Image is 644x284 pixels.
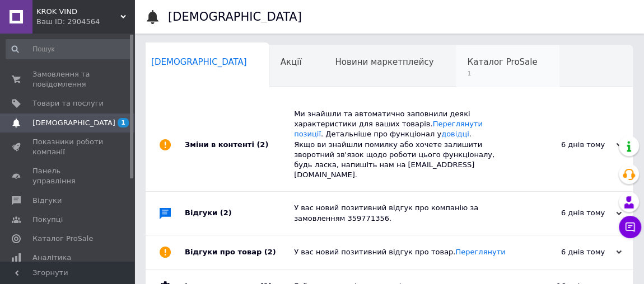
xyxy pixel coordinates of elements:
span: Замовлення та повідомлення [32,69,104,89]
span: Відгуки [32,196,62,206]
span: KROK VIND [36,7,120,17]
span: (2) [220,209,232,217]
div: Відгуки [185,192,294,234]
div: 6 днів тому [510,140,622,150]
div: У вас новий позитивний відгук про товар. [294,247,510,257]
button: Чат з покупцем [619,216,641,238]
span: Каталог ProSale [32,234,93,244]
h1: [DEMOGRAPHIC_DATA] [168,10,302,23]
a: Переглянути [455,248,505,256]
input: Пошук [6,39,132,59]
span: Новини маркетплейсу [335,57,433,67]
span: Покупці [32,215,63,225]
span: [DEMOGRAPHIC_DATA] [151,57,247,67]
span: Каталог ProSale [467,57,537,67]
div: Зміни в контенті [185,98,294,191]
div: Ми знайшли та автоматично заповнили деякі характеристики для ваших товарів. . Детальніше про функ... [294,109,510,180]
span: (2) [264,248,276,256]
a: довідці [441,130,469,138]
span: 1 [118,118,129,127]
span: Товари та послуги [32,98,104,108]
div: Відгуки про товар [185,235,294,269]
span: Показники роботи компанії [32,137,104,157]
span: (2) [256,140,268,149]
div: Ваш ID: 2904564 [36,17,134,27]
span: Акції [281,57,302,67]
span: Панель управління [32,166,104,186]
div: 6 днів тому [510,208,622,218]
div: У вас новий позитивний відгук про компанію за замовленням 359771356. [294,203,510,223]
span: Аналітика [32,253,71,263]
div: 6 днів тому [510,247,622,257]
span: 1 [467,69,537,78]
span: [DEMOGRAPHIC_DATA] [32,118,115,128]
